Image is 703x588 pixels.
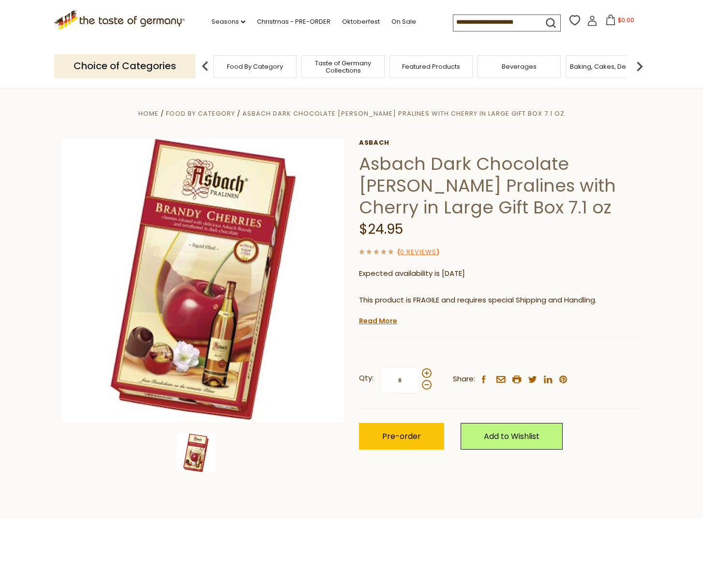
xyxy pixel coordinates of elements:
p: Choice of Categories [54,54,195,78]
a: Oktoberfest [342,16,380,27]
a: Beverages [502,63,537,70]
img: Asbach Dark Chocolate Brandy Pralines with Cherry in Large Gift Box [61,139,344,422]
span: Pre-order [382,431,421,442]
a: Baking, Cakes, Desserts [570,63,645,70]
a: On Sale [391,16,416,27]
img: Asbach Dark Chocolate Brandy Pralines with Cherry in Large Gift Box [177,434,215,472]
strong: Qty: [359,372,374,384]
span: ( ) [397,247,439,256]
button: Pre-order [359,423,444,450]
span: $24.95 [359,220,403,239]
a: Read More [359,316,397,326]
a: Christmas - PRE-ORDER [257,16,330,27]
a: Home [138,109,159,118]
button: $0.00 [599,15,641,29]
a: Food By Category [166,109,235,118]
li: We will ship this product in heat-protective, cushioned packaging and ice during warm weather mon... [368,314,642,326]
h1: Asbach Dark Chocolate [PERSON_NAME] Pralines with Cherry in Large Gift Box 7.1 oz [359,153,642,218]
span: Share: [453,373,475,385]
a: 0 Reviews [400,247,436,257]
a: Seasons [211,16,245,27]
span: $0.00 [618,16,634,24]
a: Asbach [359,139,642,147]
input: Qty: [380,367,420,393]
a: Featured Products [402,63,460,70]
img: next arrow [630,57,649,76]
a: Food By Category [227,63,283,70]
img: previous arrow [195,57,215,76]
p: This product is FRAGILE and requires special Shipping and Handling. [359,294,642,306]
a: Taste of Germany Collections [304,60,382,74]
p: Expected availability is [DATE] [359,268,642,280]
a: Add to Wishlist [461,423,563,450]
a: Asbach Dark Chocolate [PERSON_NAME] Pralines with Cherry in Large Gift Box 7.1 oz [242,109,565,118]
